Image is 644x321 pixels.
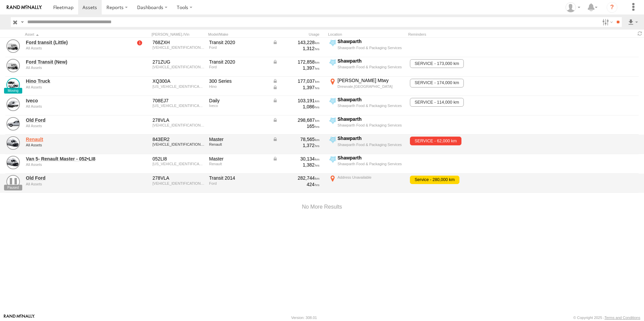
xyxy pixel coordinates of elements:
div: Data from Vehicle CANbus [272,84,320,91]
a: Renault [26,136,118,142]
div: Transit 2020 [209,59,268,65]
div: JHHUCS5F30K035764 [153,84,204,88]
label: Click to View Current Location [328,155,406,173]
a: View Asset Details [6,59,20,72]
div: Data from Vehicle CANbus [272,136,320,142]
span: SERVICE - 174,000 km [410,79,463,87]
div: 300 Series [209,78,268,84]
a: View Asset Details [6,175,20,188]
img: rand-logo.svg [7,5,42,10]
div: Shawparth Food & Packaging Services [337,142,405,147]
div: Click to Sort [25,32,119,37]
div: 708EJ7 [153,98,204,104]
div: 052LI8 [153,156,204,162]
div: WF0EXXTTRELB67592 [153,65,204,69]
div: Data from Vehicle CANbus [272,98,320,104]
div: VF1MAFFVHN0843447 [153,142,204,146]
div: undefined [26,46,118,50]
a: Ford Transit (New) [26,59,118,65]
div: 278VLA [153,175,204,181]
div: undefined [26,104,118,108]
div: VF1MAF5V6R0864986 [153,162,204,166]
div: Renault [209,142,268,146]
span: Refresh [636,30,644,37]
div: Master [209,136,268,142]
div: 165 [272,123,320,129]
label: Click to View Current Location [328,116,406,134]
a: Visit our Website [4,314,35,321]
div: Shawparth [337,38,405,44]
label: Click to View Current Location [328,174,406,192]
label: Click to View Current Location [328,38,406,57]
div: Transit 2014 [209,175,268,181]
div: Location [328,32,406,37]
a: View Asset Details [6,156,20,169]
a: View Asset Details [6,136,20,150]
a: Terms and Conditions [605,316,640,320]
div: Data from Vehicle CANbus [272,59,320,65]
div: Shawparth [337,155,405,161]
div: 1,312 [272,45,320,51]
div: Shawparth Food & Packaging Services [337,45,405,50]
span: SERVICE - 62,000 km [410,137,461,145]
div: Drewvale,[GEOGRAPHIC_DATA] [337,84,405,89]
span: Service - 280,000 km [410,176,459,184]
div: Data from Vehicle CANbus [272,39,320,45]
a: View Asset Details [6,78,20,92]
div: ZCFCG35A805468985 [153,104,204,108]
a: Van 5- Renault Master - 052•LI8 [26,156,118,162]
span: SERVICE - 173,000 km [410,59,463,68]
div: 1,397 [272,65,320,71]
label: Search Query [20,17,25,27]
div: Data from Vehicle CANbus [272,78,320,84]
div: undefined [26,182,118,186]
div: [PERSON_NAME]./Vin [152,32,205,37]
div: Data from Vehicle CANbus [272,156,320,162]
div: Ford [209,45,268,49]
div: Reminders [408,32,516,37]
div: Data from Vehicle CANbus [272,117,320,123]
label: Click to View Current Location [328,135,406,153]
div: Shawparth [337,97,405,103]
div: Shawparth [337,116,405,122]
div: 1,372 [272,142,320,148]
div: Daily [209,98,268,104]
label: Export results as... [627,17,639,27]
a: View Asset Details [6,39,20,53]
a: Old Ford [26,175,118,181]
a: Hino Truck [26,78,118,84]
i: ? [607,2,617,13]
div: Darren Ward [563,2,583,12]
a: View Asset with Fault/s [123,39,148,56]
div: undefined [26,66,118,70]
div: 1,086 [272,104,320,110]
label: Click to View Current Location [328,77,406,96]
a: View Asset Details [6,98,20,111]
div: Shawparth [337,58,405,64]
div: Transit 2020 [209,39,268,45]
div: 843ER2 [153,136,204,142]
div: Shawparth Food & Packaging Services [337,162,405,166]
div: [PERSON_NAME] Mtwy [337,77,405,83]
div: 271ZUG [153,59,204,65]
div: Version: 308.01 [291,316,317,320]
div: Model/Make [208,32,269,37]
div: undefined [26,143,118,147]
a: Iveco [26,98,118,104]
div: 278VLA [153,117,204,123]
div: Ford [209,65,268,69]
div: 768ZXH [153,39,204,45]
div: Usage [271,32,325,37]
div: WF0EXXTTRELA27388 [153,45,204,49]
div: Ford [209,181,268,185]
div: Shawparth Food & Packaging Services [337,103,405,108]
div: Iveco [209,104,268,108]
div: WF0XXXTTGXEY56137 [153,123,204,127]
div: 282,744 [272,175,320,181]
div: Shawparth Food & Packaging Services [337,123,405,128]
div: Hino [209,84,268,88]
div: 424 [272,181,320,187]
label: Click to View Current Location [328,97,406,115]
label: Search Filter Options [600,17,614,27]
div: undefined [26,85,118,89]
